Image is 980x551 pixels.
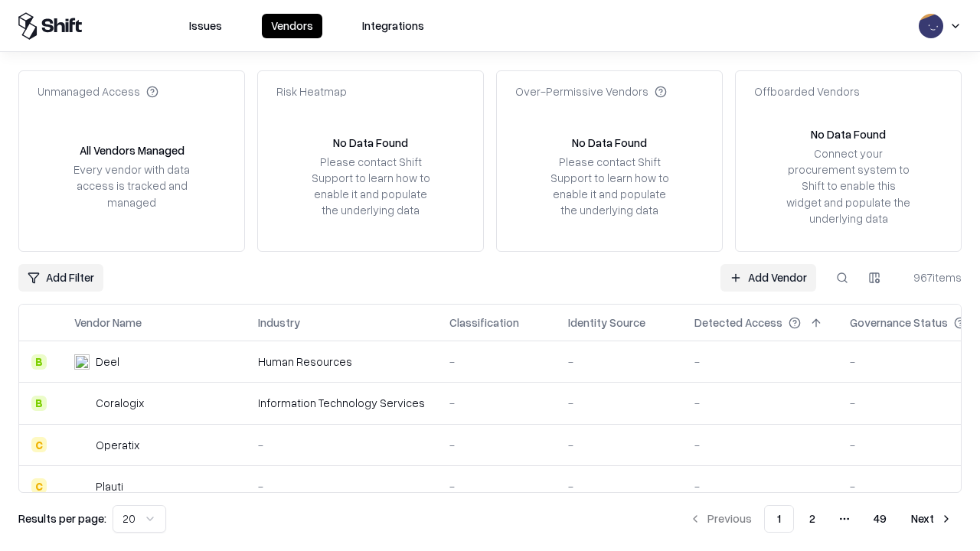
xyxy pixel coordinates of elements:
div: C [31,478,47,494]
div: - [694,478,825,494]
div: Human Resources [258,354,425,370]
div: - [568,478,670,494]
button: Integrations [353,14,433,38]
div: No Data Found [811,126,886,142]
button: 2 [797,505,828,533]
div: Connect your procurement system to Shift to enable this widget and populate the underlying data [785,145,912,227]
div: - [449,395,544,411]
div: - [258,437,425,453]
nav: pagination [680,505,962,533]
div: - [568,437,670,453]
div: Coralogix [96,395,144,411]
div: - [694,354,825,370]
img: Deel [74,354,90,370]
div: Over-Permissive Vendors [515,83,667,99]
img: Coralogix [74,396,90,411]
button: 1 [764,505,794,533]
button: Vendors [262,14,322,38]
button: Issues [180,14,231,38]
img: Plauti [74,478,90,494]
div: Risk Heatmap [276,83,347,99]
div: No Data Found [572,135,647,151]
div: - [449,478,544,494]
div: - [568,354,670,370]
div: Identity Source [568,315,645,331]
div: - [449,437,544,453]
div: Plauti [96,478,123,494]
div: Every vendor with data access is tracked and managed [68,161,195,210]
div: B [31,396,47,411]
div: Industry [258,315,300,331]
div: Vendor Name [74,315,142,331]
div: Please contact Shift Support to learn how to enable it and populate the underlying data [546,154,673,219]
div: Governance Status [850,315,948,331]
button: Add Filter [18,264,103,292]
div: - [449,354,544,370]
div: B [31,354,47,370]
div: Classification [449,315,519,331]
div: - [568,395,670,411]
a: Add Vendor [720,264,816,292]
div: Unmanaged Access [38,83,158,99]
button: 49 [861,505,899,533]
div: C [31,437,47,452]
div: Deel [96,354,119,370]
div: 967 items [900,269,962,285]
div: Detected Access [694,315,782,331]
div: - [258,478,425,494]
div: Operatix [96,437,139,453]
div: Information Technology Services [258,395,425,411]
div: Please contact Shift Support to learn how to enable it and populate the underlying data [307,154,434,219]
div: - [694,395,825,411]
div: - [694,437,825,453]
div: No Data Found [333,135,408,151]
p: Results per page: [18,510,106,527]
button: Next [902,505,962,533]
img: Operatix [74,437,90,452]
div: Offboarded Vendors [754,83,860,99]
div: All Vendors Managed [80,142,185,158]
